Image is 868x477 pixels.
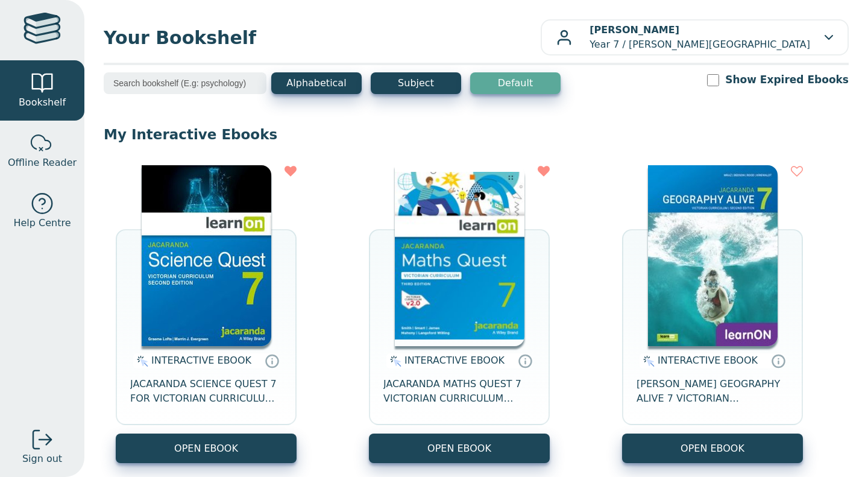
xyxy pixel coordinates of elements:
[104,24,541,51] span: Your Bookshelf
[395,165,524,346] img: b87b3e28-4171-4aeb-a345-7fa4fe4e6e25.jpg
[265,353,279,368] a: Interactive eBooks are accessed online via the publisher’s portal. They contain interactive resou...
[648,165,778,346] img: cc9fd0c4-7e91-e911-a97e-0272d098c78b.jpg
[371,72,461,94] button: Subject
[383,377,535,406] span: JACARANDA MATHS QUEST 7 VICTORIAN CURRICULUM LEARNON EBOOK 3E
[116,434,297,463] button: OPEN EBOOK
[271,72,362,94] button: Alphabetical
[104,72,266,94] input: Search bookshelf (E.g: psychology)
[658,355,758,366] span: INTERACTIVE EBOOK
[22,452,62,466] span: Sign out
[590,23,810,52] p: Year 7 / [PERSON_NAME][GEOGRAPHIC_DATA]
[622,434,803,463] button: OPEN EBOOK
[19,95,66,110] span: Bookshelf
[142,165,271,346] img: 329c5ec2-5188-ea11-a992-0272d098c78b.jpg
[151,355,251,366] span: INTERACTIVE EBOOK
[386,354,401,368] img: interactive.svg
[104,125,849,144] p: My Interactive Ebooks
[640,354,655,368] img: interactive.svg
[518,353,532,368] a: Interactive eBooks are accessed online via the publisher’s portal. They contain interactive resou...
[470,72,561,94] button: Default
[130,377,282,406] span: JACARANDA SCIENCE QUEST 7 FOR VICTORIAN CURRICULUM LEARNON 2E EBOOK
[404,355,505,366] span: INTERACTIVE EBOOK
[8,156,77,170] span: Offline Reader
[590,24,679,36] b: [PERSON_NAME]
[637,377,788,406] span: [PERSON_NAME] GEOGRAPHY ALIVE 7 VICTORIAN CURRICULUM LEARNON EBOOK 2E
[133,354,148,368] img: interactive.svg
[771,353,785,368] a: Interactive eBooks are accessed online via the publisher’s portal. They contain interactive resou...
[369,434,550,463] button: OPEN EBOOK
[725,72,849,87] label: Show Expired Ebooks
[13,216,71,230] span: Help Centre
[541,19,849,55] button: [PERSON_NAME]Year 7 / [PERSON_NAME][GEOGRAPHIC_DATA]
